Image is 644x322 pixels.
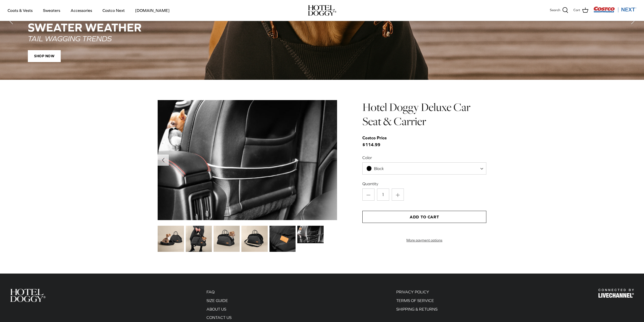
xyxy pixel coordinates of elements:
[593,10,636,13] a: Visit Costco Next
[396,290,429,294] a: PRIVACY POLICY
[308,5,336,16] a: hoteldoggy.com hoteldoggycom
[158,155,169,166] button: Previous
[10,289,46,302] img: Hotel Doggy Costco Next
[362,155,486,160] label: Color
[308,5,336,16] img: hoteldoggycom
[38,2,65,19] a: Sweaters
[593,6,636,13] img: Costco Next
[396,307,438,311] a: SHIPPING & RETURNS
[3,2,37,19] a: Coats & Vests
[362,135,387,141] div: Costco Price
[362,181,486,186] label: Quantity
[362,162,486,175] span: Black
[206,315,232,320] a: CONTACT US
[28,34,112,43] em: TAIL WAGGING TRENDS
[28,21,616,34] h2: SWEATER WEATHER
[28,50,61,62] span: SHOP NOW
[598,289,634,298] img: Hotel Doggy Costco Next
[550,7,568,14] a: Search
[66,2,97,19] a: Accessories
[362,211,486,223] button: Add to Cart
[573,7,588,14] a: Cart
[550,8,560,13] span: Search
[377,188,389,201] input: Quantity
[363,166,394,171] span: Black
[374,166,384,171] span: Black
[573,8,580,13] span: Cart
[206,307,226,311] a: ABOUT US
[396,298,434,303] a: TERMS OF SERVICE
[362,238,486,242] a: More payment options
[131,2,174,19] a: [DOMAIN_NAME]
[206,298,228,303] a: SIZE GUIDE
[206,290,215,294] a: FAQ
[362,100,486,129] h1: Hotel Doggy Deluxe Car Seat & Carrier
[98,2,129,19] a: Costco Next
[362,135,392,148] span: $114.99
